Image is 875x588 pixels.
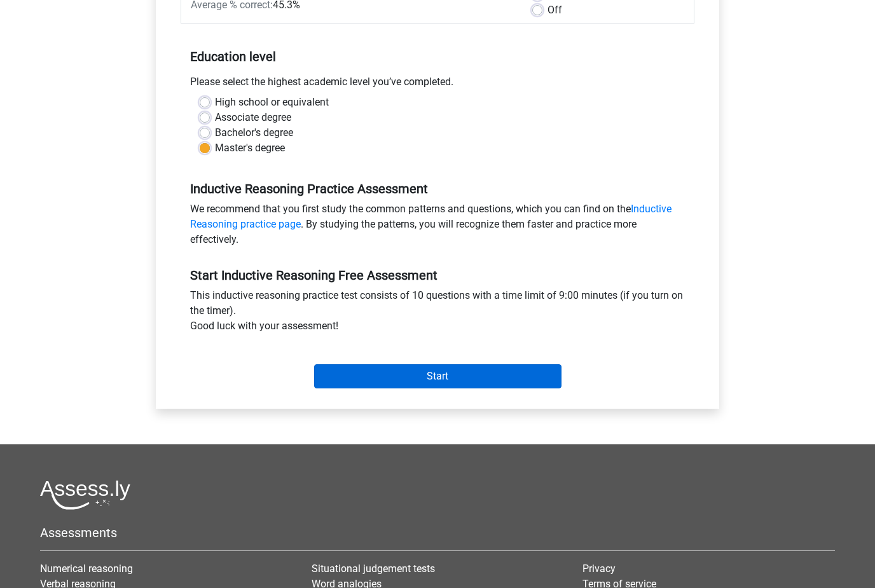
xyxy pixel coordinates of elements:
div: This inductive reasoning practice test consists of 10 questions with a time limit of 9:00 minutes... [181,288,694,339]
a: Numerical reasoning [40,563,133,575]
label: Bachelor's degree [215,125,293,140]
label: Master's degree [215,140,285,156]
label: Associate degree [215,110,291,125]
h5: Inductive Reasoning Practice Assessment [190,181,685,196]
a: Privacy [582,563,616,575]
h5: Start Inductive Reasoning Free Assessment [190,268,685,283]
a: Situational judgement tests [312,563,435,575]
label: Off [548,3,562,18]
div: We recommend that you first study the common patterns and questions, which you can find on the . ... [181,202,694,252]
h5: Assessments [40,525,835,540]
input: Start [314,364,562,388]
label: High school or equivalent [215,95,329,110]
div: Please select the highest academic level you’ve completed. [181,74,694,95]
h5: Education level [190,44,685,69]
img: Assessly logo [40,480,130,510]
